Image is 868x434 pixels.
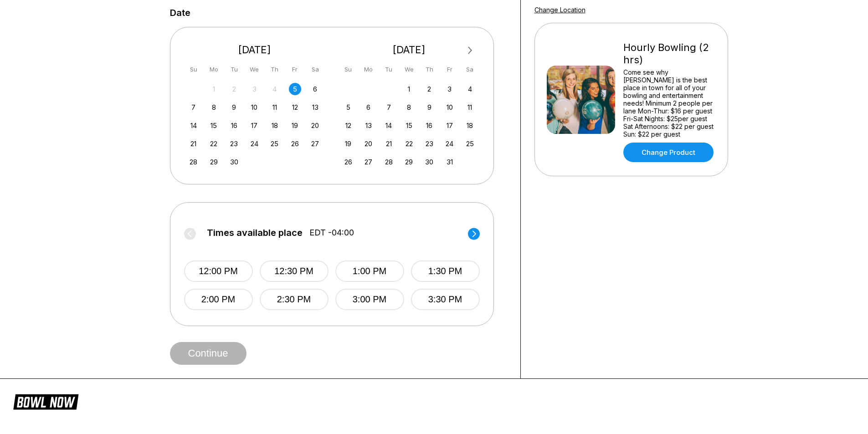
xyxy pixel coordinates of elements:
[228,119,240,132] div: Choose Tuesday, September 16th, 2025
[208,156,220,168] div: Choose Monday, September 29th, 2025
[184,44,325,56] div: [DATE]
[208,83,220,95] div: Not available Monday, September 1st, 2025
[623,143,714,162] a: Change Product
[383,138,395,150] div: Choose Tuesday, October 21st, 2025
[443,119,456,132] div: Choose Friday, October 17th, 2025
[309,119,321,132] div: Choose Saturday, September 20th, 2025
[208,119,220,132] div: Choose Monday, September 15th, 2025
[383,119,395,132] div: Choose Tuesday, October 14th, 2025
[228,63,240,76] div: Tu
[187,119,200,132] div: Choose Sunday, September 14th, 2025
[362,138,375,150] div: Choose Monday, October 20th, 2025
[464,101,476,113] div: Choose Saturday, October 11th, 2025
[443,101,456,113] div: Choose Friday, October 10th, 2025
[341,82,478,168] div: month 2025-10
[423,83,436,95] div: Choose Thursday, October 2nd, 2025
[443,156,456,168] div: Choose Friday, October 31st, 2025
[342,138,354,150] div: Choose Sunday, October 19th, 2025
[443,138,456,150] div: Choose Friday, October 24th, 2025
[228,138,240,150] div: Choose Tuesday, September 23rd, 2025
[208,101,220,113] div: Choose Monday, September 8th, 2025
[463,43,478,58] button: Next Month
[383,63,395,76] div: Tu
[228,156,240,168] div: Choose Tuesday, September 30th, 2025
[423,138,436,150] div: Choose Thursday, October 23rd, 2025
[534,6,586,14] a: Change Location
[403,83,415,95] div: Choose Wednesday, October 1st, 2025
[184,289,253,310] button: 2:00 PM
[289,83,301,95] div: Choose Friday, September 5th, 2025
[260,260,329,282] button: 12:30 PM
[187,138,200,150] div: Choose Sunday, September 21st, 2025
[309,83,321,95] div: Choose Saturday, September 6th, 2025
[184,260,253,282] button: 12:00 PM
[309,63,321,76] div: Sa
[339,44,480,56] div: [DATE]
[383,101,395,113] div: Choose Tuesday, October 7th, 2025
[383,156,395,168] div: Choose Tuesday, October 28th, 2025
[248,63,261,76] div: We
[342,119,354,132] div: Choose Sunday, October 12th, 2025
[342,63,354,76] div: Su
[289,138,301,150] div: Choose Friday, September 26th, 2025
[403,119,415,132] div: Choose Wednesday, October 15th, 2025
[289,63,301,76] div: Fr
[248,83,261,95] div: Not available Wednesday, September 3rd, 2025
[464,119,476,132] div: Choose Saturday, October 18th, 2025
[335,260,404,282] button: 1:00 PM
[403,138,415,150] div: Choose Wednesday, October 22nd, 2025
[623,41,716,66] div: Hourly Bowling (2 hrs)
[268,83,281,95] div: Not available Thursday, September 4th, 2025
[423,63,436,76] div: Th
[228,101,240,113] div: Choose Tuesday, September 9th, 2025
[335,289,404,310] button: 3:00 PM
[309,228,354,238] span: EDT -04:00
[342,156,354,168] div: Choose Sunday, October 26th, 2025
[362,101,375,113] div: Choose Monday, October 6th, 2025
[207,228,303,238] span: Times available place
[362,63,375,76] div: Mo
[403,63,415,76] div: We
[170,8,190,18] label: Date
[423,156,436,168] div: Choose Thursday, October 30th, 2025
[208,138,220,150] div: Choose Monday, September 22nd, 2025
[403,156,415,168] div: Choose Wednesday, October 29th, 2025
[464,138,476,150] div: Choose Saturday, October 25th, 2025
[411,260,480,282] button: 1:30 PM
[248,119,261,132] div: Choose Wednesday, September 17th, 2025
[464,63,476,76] div: Sa
[228,83,240,95] div: Not available Tuesday, September 2nd, 2025
[309,138,321,150] div: Choose Saturday, September 27th, 2025
[362,119,375,132] div: Choose Monday, October 13th, 2025
[187,101,200,113] div: Choose Sunday, September 7th, 2025
[208,63,220,76] div: Mo
[443,63,456,76] div: Fr
[309,101,321,113] div: Choose Saturday, September 13th, 2025
[187,63,200,76] div: Su
[289,119,301,132] div: Choose Friday, September 19th, 2025
[403,101,415,113] div: Choose Wednesday, October 8th, 2025
[268,119,281,132] div: Choose Thursday, September 18th, 2025
[547,66,615,134] img: Hourly Bowling (2 hrs)
[248,101,261,113] div: Choose Wednesday, September 10th, 2025
[423,101,436,113] div: Choose Thursday, October 9th, 2025
[411,289,480,310] button: 3:30 PM
[623,68,716,138] div: Come see why [PERSON_NAME] is the best place in town for all of your bowling and entertainment ne...
[443,83,456,95] div: Choose Friday, October 3rd, 2025
[248,138,261,150] div: Choose Wednesday, September 24th, 2025
[464,83,476,95] div: Choose Saturday, October 4th, 2025
[268,63,281,76] div: Th
[186,82,323,168] div: month 2025-09
[187,156,200,168] div: Choose Sunday, September 28th, 2025
[423,119,436,132] div: Choose Thursday, October 16th, 2025
[260,289,329,310] button: 2:30 PM
[362,156,375,168] div: Choose Monday, October 27th, 2025
[289,101,301,113] div: Choose Friday, September 12th, 2025
[268,101,281,113] div: Choose Thursday, September 11th, 2025
[342,101,354,113] div: Choose Sunday, October 5th, 2025
[268,138,281,150] div: Choose Thursday, September 25th, 2025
